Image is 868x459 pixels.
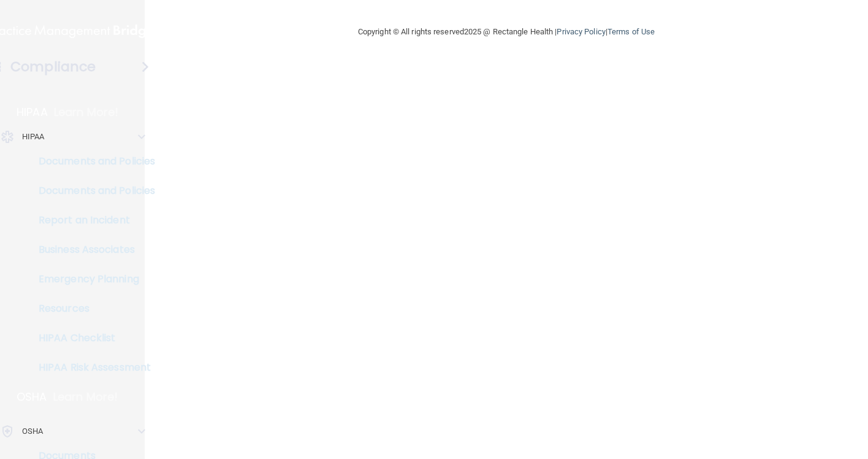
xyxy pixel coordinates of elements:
p: HIPAA Checklist [8,332,175,344]
h4: Compliance [10,58,96,75]
p: Learn More! [53,390,118,404]
p: OSHA [17,390,47,404]
p: Documents and Policies [8,185,175,197]
a: Terms of Use [607,27,655,36]
p: HIPAA [22,129,45,144]
div: Copyright © All rights reserved 2025 @ Rectangle Health | | [283,12,730,52]
p: OSHA [22,424,43,439]
p: Learn More! [54,105,119,120]
a: Privacy Policy [557,27,605,36]
p: Emergency Planning [8,273,175,285]
p: HIPAA Risk Assessment [8,361,175,374]
p: Report an Incident [8,214,175,226]
p: Documents and Policies [8,155,175,168]
p: Business Associates [8,244,175,256]
p: Resources [8,303,175,315]
p: HIPAA [17,105,48,120]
